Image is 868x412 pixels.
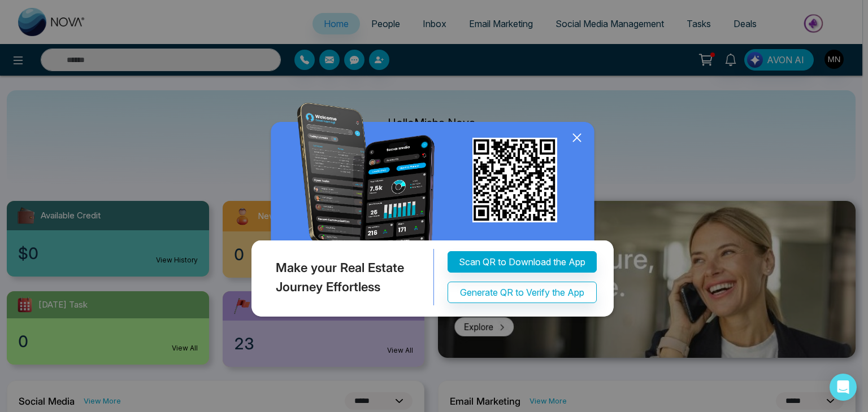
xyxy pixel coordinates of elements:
button: Generate QR to Verify the App [448,282,597,304]
div: Make your Real Estate Journey Effortless [249,249,434,306]
button: Scan QR to Download the App [448,252,597,273]
div: Open Intercom Messenger [830,374,857,401]
img: qr_for_download_app.png [472,138,557,222]
img: QRModal [249,103,619,322]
